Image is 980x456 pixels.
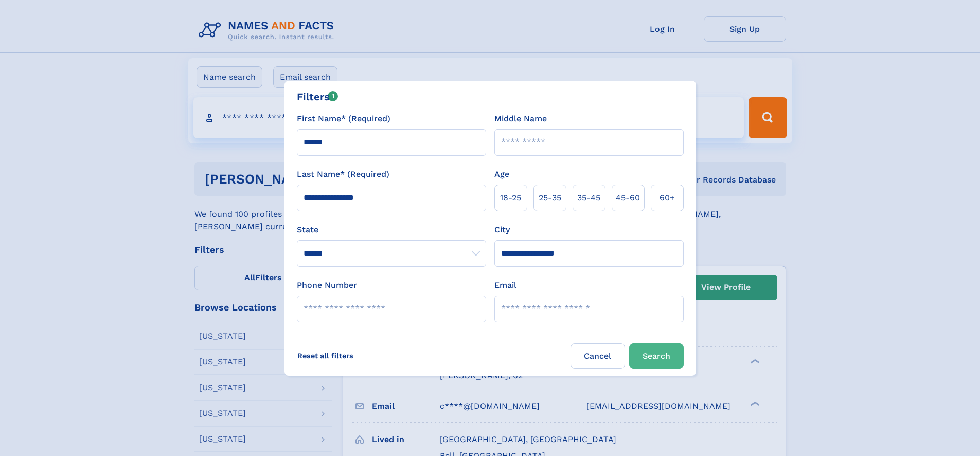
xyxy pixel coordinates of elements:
[629,343,684,369] button: Search
[494,224,510,236] label: City
[297,89,338,104] div: Filters
[297,279,357,291] label: Phone Number
[500,192,521,204] span: 18‑25
[494,113,547,125] label: Middle Name
[291,343,360,368] label: Reset all filters
[297,113,390,125] label: First Name* (Required)
[494,168,509,180] label: Age
[660,192,675,204] span: 60+
[616,192,640,204] span: 45‑60
[571,343,625,369] label: Cancel
[494,279,516,291] label: Email
[297,224,486,236] label: State
[297,168,389,180] label: Last Name* (Required)
[577,192,600,204] span: 35‑45
[539,192,561,204] span: 25‑35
